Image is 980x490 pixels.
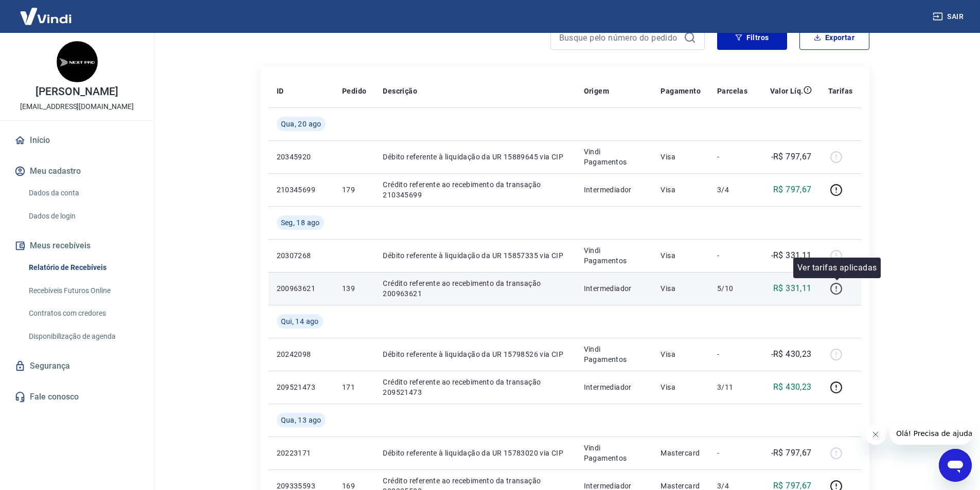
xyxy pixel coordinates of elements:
[383,278,567,299] p: Crédito referente ao recebimento da transação 200963621
[12,129,141,152] a: Início
[773,381,812,393] p: R$ 430,23
[6,7,86,15] span: Olá! Precisa de ajuda?
[584,147,645,167] p: Vindi Pagamentos
[342,185,366,195] p: 179
[584,86,609,96] p: Origem
[277,86,284,96] p: ID
[12,234,141,257] button: Meus recebíveis
[584,283,645,294] p: Intermediador
[383,448,567,458] p: Débito referente à liquidação da UR 15783020 via CIP
[717,185,747,195] p: 3/4
[342,283,366,294] p: 139
[717,250,747,261] p: -
[281,415,322,425] span: Qua, 13 ago
[12,160,141,183] button: Meu cadastro
[717,25,787,50] button: Filtros
[281,316,319,326] span: Qui, 14 ago
[281,119,322,129] span: Qua, 20 ago
[661,283,701,294] p: Visa
[277,185,326,195] p: 210345699
[661,448,701,458] p: Mastercard
[12,386,141,408] a: Fale conosco
[25,303,141,324] a: Contratos com credores
[277,250,326,261] p: 20307268
[828,86,853,96] p: Tarifas
[661,152,701,162] p: Visa
[277,283,326,294] p: 200963621
[584,382,645,392] p: Intermediador
[342,86,366,96] p: Pedido
[383,377,567,397] p: Crédito referente ao recebimento da transação 209521473
[661,185,701,195] p: Visa
[771,151,812,163] p: -R$ 797,67
[383,152,567,162] p: Débito referente à liquidação da UR 15889645 via CIP
[797,262,877,274] p: Ver tarifas aplicadas
[939,449,972,482] iframe: Botão para abrir a janela de mensagens
[342,382,366,392] p: 171
[383,179,567,200] p: Crédito referente ao recebimento da transação 210345699
[277,448,326,458] p: 20223171
[277,349,326,359] p: 20242098
[277,382,326,392] p: 209521473
[770,86,804,96] p: Valor Líq.
[12,1,79,32] img: Vindi
[25,257,141,278] a: Relatório de Recebíveis
[25,183,141,204] a: Dados da conta
[717,86,747,96] p: Parcelas
[383,250,567,261] p: Débito referente à liquidação da UR 15857335 via CIP
[277,152,326,162] p: 20345920
[865,424,886,445] iframe: Fechar mensagem
[717,448,747,458] p: -
[717,349,747,359] p: -
[584,443,645,463] p: Vindi Pagamentos
[25,280,141,301] a: Recebíveis Futuros Online
[771,447,812,459] p: -R$ 797,67
[771,249,812,262] p: -R$ 331,11
[773,282,812,295] p: R$ 331,11
[931,7,968,26] button: Sair
[717,152,747,162] p: -
[661,349,701,359] p: Visa
[12,355,141,377] a: Segurança
[661,250,701,261] p: Visa
[57,41,98,82] img: ba7a6133-de1a-4517-9683-564b6ffa7d02.jpeg
[661,382,701,392] p: Visa
[35,86,118,97] p: [PERSON_NAME]
[717,283,747,294] p: 5/10
[20,101,134,112] p: [EMAIL_ADDRESS][DOMAIN_NAME]
[773,184,812,196] p: R$ 797,67
[25,206,141,227] a: Dados de login
[584,245,645,266] p: Vindi Pagamentos
[383,86,417,96] p: Descrição
[661,86,701,96] p: Pagamento
[771,348,812,360] p: -R$ 430,23
[25,326,141,347] a: Disponibilização de agenda
[799,25,869,50] button: Exportar
[584,344,645,365] p: Vindi Pagamentos
[383,349,567,359] p: Débito referente à liquidação da UR 15798526 via CIP
[281,217,320,228] span: Seg, 18 ago
[890,422,972,445] iframe: Mensagem da empresa
[717,382,747,392] p: 3/11
[584,185,645,195] p: Intermediador
[559,30,680,45] input: Busque pelo número do pedido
